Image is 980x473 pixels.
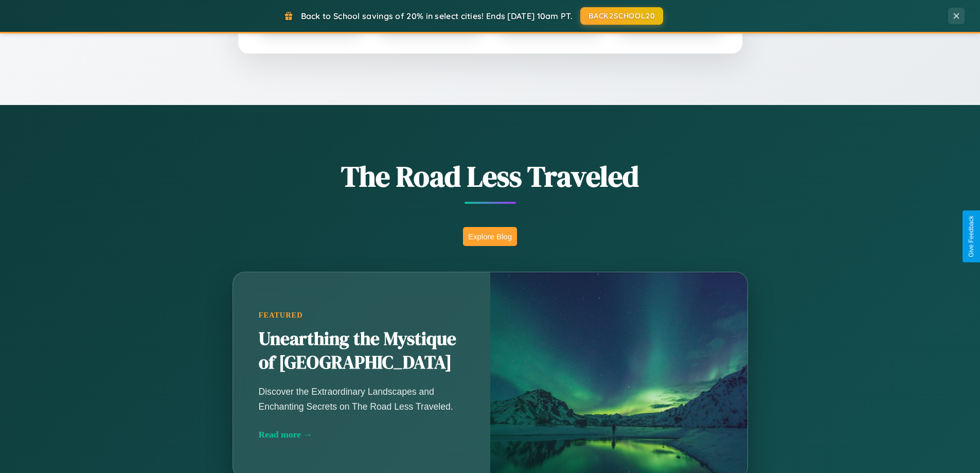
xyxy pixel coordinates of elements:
[580,7,663,25] button: BACK2SCHOOL20
[259,429,465,440] div: Read more →
[259,311,465,320] div: Featured
[301,11,573,21] span: Back to School savings of 20% in select cities! Ends [DATE] 10am PT.
[259,327,465,375] h2: Unearthing the Mystique of [GEOGRAPHIC_DATA]
[182,156,799,196] h1: The Road Less Traveled
[463,227,517,246] button: Explore Blog
[968,216,975,257] div: Give Feedback
[259,384,465,413] p: Discover the Extraordinary Landscapes and Enchanting Secrets on The Road Less Traveled.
